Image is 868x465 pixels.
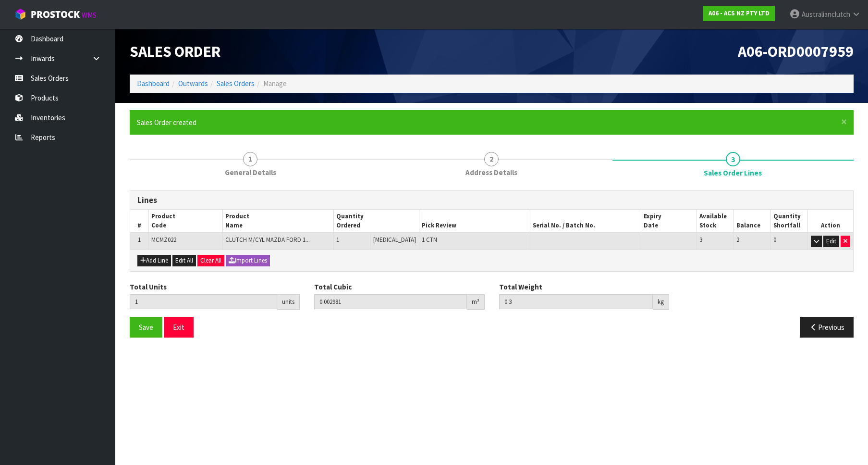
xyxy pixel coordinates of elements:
[225,236,310,244] span: CLUTCH M/CYL MAZDA FORD 1...
[314,294,466,309] input: Total Cubic
[223,210,334,233] th: Product Name
[226,255,270,266] button: Import Lines
[164,317,194,338] button: Exit
[699,236,702,244] span: 3
[137,196,846,205] h3: Lines
[31,8,80,21] span: ProStock
[499,294,653,309] input: Total Weight
[151,236,176,244] span: MCMZ022
[139,323,153,332] span: Save
[484,152,499,166] span: 2
[709,9,770,17] strong: A06 - ACS NZ PTY LTD
[736,236,739,244] span: 2
[217,79,255,88] a: Sales Orders
[422,236,437,244] span: 1 CTN
[130,42,220,61] span: Sales Order
[137,118,196,127] span: Sales Order created
[130,183,854,345] span: Sales Order Lines
[726,152,740,166] span: 3
[653,294,669,310] div: kg
[373,236,416,244] span: [MEDICAL_DATA]
[243,152,257,166] span: 1
[197,255,224,266] button: Clear All
[800,317,854,338] button: Previous
[802,10,850,19] span: Australianclutch
[773,236,776,244] span: 0
[130,317,162,338] button: Save
[823,236,839,247] button: Edit
[336,236,339,244] span: 1
[137,79,170,88] a: Dashboard
[130,282,167,292] label: Total Units
[738,42,854,61] span: A06-ORD0007959
[808,210,853,233] th: Action
[263,79,287,88] span: Manage
[704,168,762,178] span: Sales Order Lines
[137,255,171,266] button: Add Line
[138,236,141,244] span: 1
[149,210,223,233] th: Product Code
[734,210,771,233] th: Balance
[14,8,26,20] img: cube-alt.png
[277,294,300,310] div: units
[178,79,208,88] a: Outwards
[841,115,847,128] span: ×
[530,210,641,233] th: Serial No. / Batch No.
[130,210,149,233] th: #
[641,210,697,233] th: Expiry Date
[499,282,542,292] label: Total Weight
[419,210,530,233] th: Pick Review
[467,294,485,310] div: m³
[130,294,277,309] input: Total Units
[697,210,734,233] th: Available Stock
[465,167,517,177] span: Address Details
[172,255,196,266] button: Edit All
[314,282,352,292] label: Total Cubic
[225,167,276,177] span: General Details
[82,11,97,20] small: WMS
[771,210,808,233] th: Quantity Shortfall
[334,210,419,233] th: Quantity Ordered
